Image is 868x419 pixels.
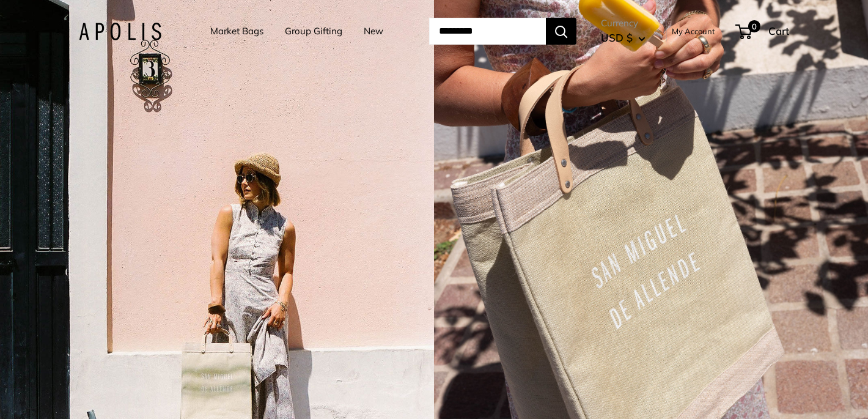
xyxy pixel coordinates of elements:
button: Search [546,18,576,45]
a: 0 Cart [737,21,789,41]
a: Market Bags [210,23,263,40]
a: New [364,23,383,40]
img: Apolis [79,23,161,40]
a: Group Gifting [285,23,342,40]
button: USD $ [601,28,645,48]
span: 0 [748,20,760,32]
span: Cart [768,24,789,37]
span: Currency [601,15,645,32]
a: My Account [672,24,715,39]
input: Search... [429,18,546,45]
span: USD $ [601,31,633,44]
